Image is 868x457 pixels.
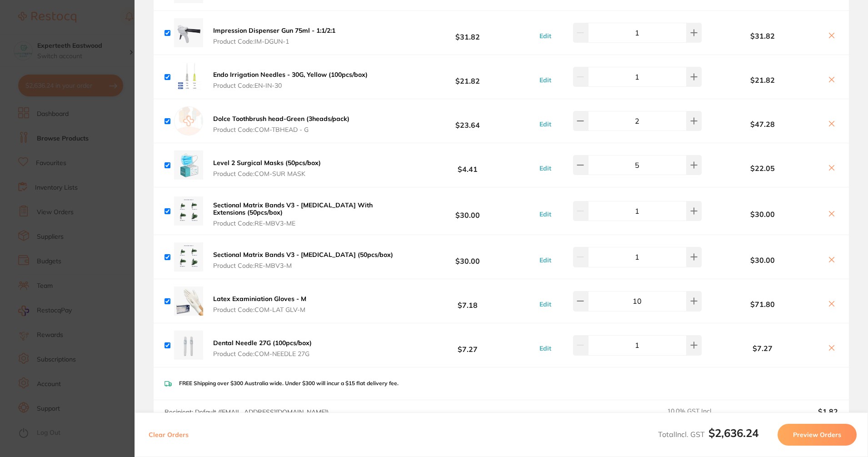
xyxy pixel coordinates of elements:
output: $1.82 [756,407,838,427]
span: Product Code: COM-TBHEAD - G [213,126,349,133]
button: Edit [537,344,554,352]
b: $21.82 [703,76,822,84]
b: Dolce Toothbrush head-Green (3heads/pack) [213,115,349,123]
b: $4.41 [400,157,535,174]
button: Edit [537,120,554,128]
button: Sectional Matrix Bands V3 - [MEDICAL_DATA] (50pcs/box) Product Code:RE-MBV3-M [210,251,396,270]
b: Latex Examiniation Gloves - M [213,295,306,303]
span: Recipient: Default ( [EMAIL_ADDRESS][DOMAIN_NAME] ) [165,408,329,416]
b: $31.82 [400,25,535,41]
b: $30.00 [400,203,535,220]
b: $47.28 [703,120,822,128]
span: Total Incl. GST [658,430,758,439]
b: $2,636.24 [708,426,758,440]
button: Level 2 Surgical Masks (50pcs/box) Product Code:COM-SUR MASK [210,159,324,178]
button: Impression Dispenser Gun 75ml - 1:1/2:1 Product Code:IM-DGUN-1 [210,26,338,45]
b: $71.80 [703,300,822,308]
img: MzJhb2txdw [174,62,203,91]
b: $7.27 [400,337,535,354]
button: Edit [537,32,554,40]
span: 10.0 % GST Incl. [667,407,749,427]
span: Product Code: COM-LAT GLV-M [213,306,306,313]
b: $30.00 [400,249,535,266]
p: FREE Shipping over $300 Australia wide. Under $300 will incur a $15 flat delivery fee. [179,380,399,387]
img: M3F0ZmRobA [174,18,203,47]
img: empty.jpg [174,106,203,136]
b: Level 2 Surgical Masks (50pcs/box) [213,159,321,167]
button: Edit [537,76,554,84]
b: Sectional Matrix Bands V3 - [MEDICAL_DATA] (50pcs/box) [213,251,393,259]
b: $7.18 [400,293,535,310]
button: Preview Orders [778,424,857,446]
button: Clear Orders [146,424,191,446]
b: Sectional Matrix Bands V3 - [MEDICAL_DATA] With Extensions (50pcs/box) [213,201,373,216]
span: Product Code: RE-MBV3-ME [213,220,398,227]
b: $23.64 [400,113,535,130]
button: Endo Irrigation Needles - 30G, Yellow (100pcs/box) Product Code:EN-IN-30 [210,70,370,90]
span: Product Code: COM-NEEDLE 27G [213,350,312,357]
button: Dolce Toothbrush head-Green (3heads/pack) Product Code:COM-TBHEAD - G [210,115,352,134]
span: Product Code: IM-DGUN-1 [213,38,335,45]
b: Dental Needle 27G (100pcs/box) [213,339,312,347]
b: $22.05 [703,164,822,172]
button: Edit [537,300,554,308]
span: Product Code: COM-SUR MASK [213,170,321,177]
b: $21.82 [400,69,535,85]
b: Impression Dispenser Gun 75ml - 1:1/2:1 [213,26,335,35]
img: ZHc1bmcxcQ [174,331,203,360]
button: Dental Needle 27G (100pcs/box) Product Code:COM-NEEDLE 27G [210,339,314,358]
img: eXUzc3gyaA [174,286,203,316]
b: $7.27 [703,344,822,352]
b: $30.00 [703,210,822,218]
img: dnNhY3V4Nw [174,196,203,226]
b: $31.82 [703,32,822,40]
b: $30.00 [703,256,822,264]
img: YWV6N3pjZQ [174,151,203,180]
button: Latex Examiniation Gloves - M Product Code:COM-LAT GLV-M [210,295,309,314]
button: Edit [537,164,554,172]
span: Product Code: RE-MBV3-M [213,262,393,269]
button: Sectional Matrix Bands V3 - [MEDICAL_DATA] With Extensions (50pcs/box) Product Code:RE-MBV3-ME [210,201,400,227]
button: Edit [537,210,554,218]
img: aGUydGRzaA [174,242,203,271]
b: Endo Irrigation Needles - 30G, Yellow (100pcs/box) [213,70,368,79]
span: Product Code: EN-IN-30 [213,82,368,89]
button: Edit [537,256,554,264]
